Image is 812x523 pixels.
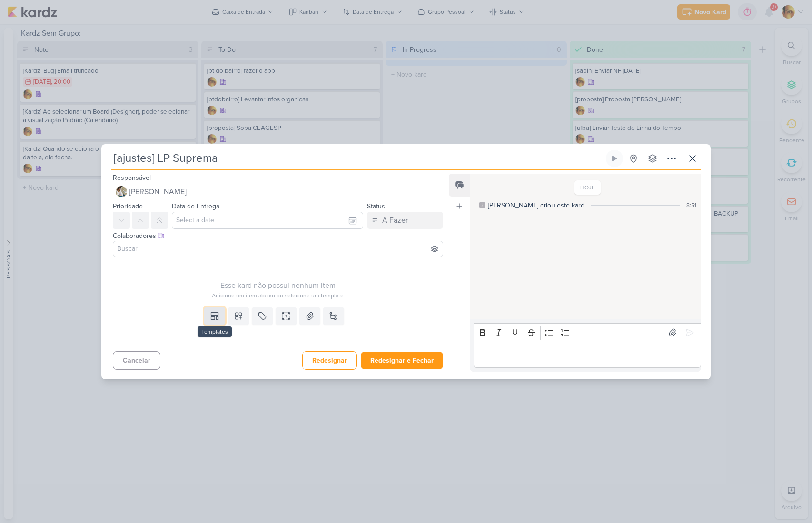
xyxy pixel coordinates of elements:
[172,202,219,210] label: Data de Entrega
[382,215,408,226] div: A Fazer
[113,174,151,182] label: Responsável
[113,183,443,200] button: [PERSON_NAME]
[361,352,443,369] button: Redesignar e Fechar
[113,291,443,300] div: Adicione um item abaixo ou selecione um template
[611,155,618,162] div: Ligar relógio
[474,323,701,342] div: Editor toolbar
[367,212,443,229] button: A Fazer
[172,212,363,229] input: Select a date
[115,243,441,255] input: Buscar
[129,186,187,197] span: [PERSON_NAME]
[113,280,443,291] div: Esse kard não possui nenhum item
[113,351,160,370] button: Cancelar
[111,150,604,167] input: Kard Sem Título
[113,231,443,241] div: Colaboradores
[302,351,357,370] button: Redesignar
[686,201,696,209] div: 8:51
[113,202,143,210] label: Prioridade
[488,200,584,210] div: [PERSON_NAME] criou este kard
[367,202,385,210] label: Status
[198,326,232,337] div: Templates
[474,342,701,368] div: Editor editing area: main
[116,186,127,197] img: Raphael Simas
